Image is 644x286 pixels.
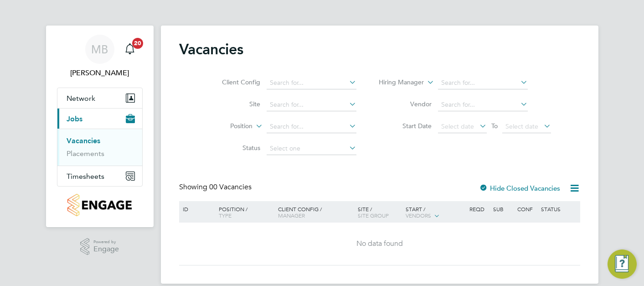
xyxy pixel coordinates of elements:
span: Michael Black [57,68,143,78]
span: Jobs [67,114,82,123]
span: Network [67,94,95,103]
span: Engage [93,245,119,253]
h2: Vacancies [179,40,243,58]
input: Select one [267,142,356,155]
input: Search for... [267,99,356,111]
div: Sub [491,201,515,217]
div: Reqd [467,201,491,217]
div: Showing [179,182,253,192]
span: Powered by [93,238,119,246]
div: No data found [180,239,579,249]
button: Engage Resource Center [608,250,637,279]
a: Go to home page [57,194,143,216]
span: Timesheets [67,172,104,181]
div: Start / [403,201,467,224]
a: Powered byEngage [80,238,119,255]
span: Manager [278,212,305,219]
input: Search for... [267,120,356,133]
a: 20 [121,35,139,64]
input: Search for... [267,77,356,89]
label: Status [208,144,260,152]
span: 00 Vacancies [209,182,252,192]
span: Site Group [358,212,389,219]
div: Conf [515,201,539,217]
a: Placements [67,149,104,158]
span: Select date [441,122,474,130]
div: Site / [355,201,403,223]
div: Status [539,201,578,217]
label: Start Date [379,122,432,130]
input: Search for... [438,99,528,111]
label: Site [208,100,260,108]
span: MB [91,43,108,55]
input: Search for... [438,77,528,89]
button: Timesheets [57,166,142,186]
label: Position [200,122,252,131]
div: Jobs [57,129,142,166]
button: Network [57,88,142,108]
div: Position / [212,201,276,223]
img: countryside-properties-logo-retina.png [67,194,132,216]
a: Vacancies [67,136,100,145]
span: Type [219,212,232,219]
nav: Main navigation [46,26,154,227]
a: MB[PERSON_NAME] [57,35,143,78]
div: Client Config / [276,201,355,223]
label: Vendor [379,100,432,108]
span: To [489,120,500,132]
div: ID [180,201,212,217]
label: Hiring Manager [371,78,424,87]
span: Select date [505,122,538,130]
span: Vendors [406,212,431,219]
label: Client Config [208,78,260,86]
span: 20 [132,38,143,49]
label: Hide Closed Vacancies [479,184,560,192]
button: Jobs [57,109,142,129]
